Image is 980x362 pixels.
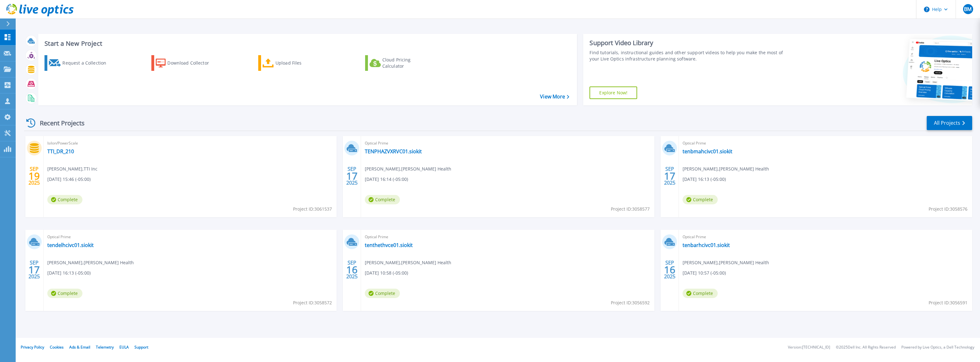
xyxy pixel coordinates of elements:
a: View More [540,94,569,100]
h3: Start a New Project [45,40,569,47]
span: 16 [664,267,675,272]
span: [PERSON_NAME] , TTI Inc [47,165,97,172]
span: Optical Prime [683,233,968,240]
span: [PERSON_NAME] , [PERSON_NAME] Health [365,259,451,266]
span: Optical Prime [683,140,968,147]
div: SEP 2025 [346,258,358,281]
a: Explore Now! [590,87,637,99]
div: Cloud Pricing Calculator [382,57,432,69]
span: [DATE] 15:46 (-05:00) [47,176,91,183]
span: Isilon/PowerScale [47,140,333,147]
span: [DATE] 10:58 (-05:00) [365,270,408,276]
span: [DATE] 16:13 (-05:00) [47,270,91,276]
span: Complete [683,195,718,204]
a: Support [134,344,148,350]
span: 17 [664,173,675,179]
div: Recent Projects [24,115,93,131]
a: Telemetry [96,344,114,350]
span: Project ID: 3056592 [611,299,650,306]
li: © 2025 Dell Inc. All Rights Reserved [836,345,896,349]
span: Optical Prime [47,233,333,240]
span: Project ID: 3056591 [929,299,967,306]
span: Project ID: 3061537 [293,206,332,212]
span: Complete [683,289,718,298]
a: Upload Files [258,55,328,71]
a: All Projects [927,116,972,130]
span: [DATE] 16:13 (-05:00) [683,176,726,183]
div: SEP 2025 [346,165,358,187]
a: tenbarhcivc01.siokit [683,242,730,248]
div: Find tutorials, instructional guides and other support videos to help you make the most of your L... [590,50,792,62]
a: Request a Collection [45,55,114,71]
span: Complete [47,195,82,204]
span: Project ID: 3058576 [929,206,967,212]
span: 19 [29,173,40,179]
span: Project ID: 3058577 [611,206,650,212]
div: Upload Files [275,57,326,69]
li: Powered by Live Optics, a Dell Technology [901,345,974,349]
div: SEP 2025 [664,165,676,187]
span: Complete [365,289,400,298]
a: tendelhcivc01.siokit [47,242,94,248]
a: tenbmahcivc01.siokit [683,148,732,155]
span: Project ID: 3058572 [293,299,332,306]
a: Cookies [50,344,64,350]
span: [PERSON_NAME] , [PERSON_NAME] Health [683,165,769,172]
li: Version: [TECHNICAL_ID] [788,345,830,349]
a: Ads & Email [69,344,90,350]
span: [PERSON_NAME] , [PERSON_NAME] Health [683,259,769,266]
div: Download Collector [167,57,217,69]
span: Complete [365,195,400,204]
span: [PERSON_NAME] , [PERSON_NAME] Health [47,259,134,266]
div: SEP 2025 [28,258,40,281]
span: [PERSON_NAME] , [PERSON_NAME] Health [365,165,451,172]
a: Download Collector [151,55,221,71]
span: [DATE] 16:14 (-05:00) [365,176,408,183]
a: Privacy Policy [21,344,44,350]
span: Optical Prime [365,140,651,147]
a: tenthethvce01.siokit [365,242,413,248]
span: [DATE] 10:57 (-05:00) [683,270,726,276]
div: SEP 2025 [28,165,40,187]
div: Request a Collection [62,57,113,69]
a: TENPHAZVXRVC01.siokit [365,148,422,155]
span: BM [964,7,972,12]
div: Support Video Library [590,39,792,47]
span: 17 [346,173,358,179]
span: Complete [47,289,82,298]
a: EULA [119,344,129,350]
a: TTI_DR_210 [47,148,74,155]
span: Optical Prime [365,233,651,240]
a: Cloud Pricing Calculator [365,55,435,71]
span: 17 [29,267,40,272]
span: 16 [346,267,358,272]
div: SEP 2025 [664,258,676,281]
